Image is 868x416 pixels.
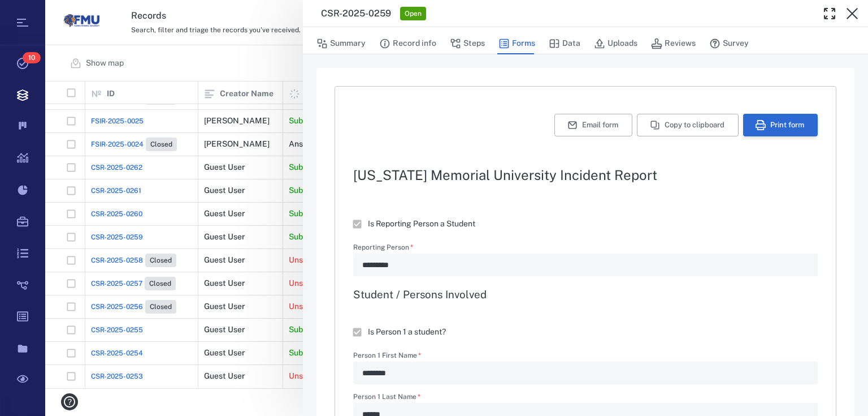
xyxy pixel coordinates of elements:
[23,52,41,63] span: 10
[368,327,446,338] span: Is Person 1 a student?
[450,33,485,54] button: Steps
[402,9,424,19] span: Open
[353,288,818,301] h3: Student / Persons Involved
[353,254,818,276] div: Reporting Person
[709,33,749,54] button: Survey
[498,33,535,54] button: Forms
[818,2,841,25] button: Toggle Fullscreen
[25,8,49,18] span: Help
[594,33,637,54] button: Uploads
[554,114,632,136] button: Email form
[637,114,739,136] button: Copy to clipboard
[316,33,366,54] button: Summary
[321,7,391,20] h3: CSR-2025-0259
[651,33,696,54] button: Reviews
[379,33,436,54] button: Record info
[368,218,475,230] span: Is Reporting Person a Student
[549,33,580,54] button: Data
[353,244,818,254] label: Reporting Person
[353,362,818,384] div: Person 1 First Name
[353,393,818,403] label: Person 1 Last Name
[841,2,863,25] button: Close
[353,352,818,362] label: Person 1 First Name
[353,168,818,182] h2: [US_STATE] Memorial University Incident Report
[743,114,818,136] button: Print form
